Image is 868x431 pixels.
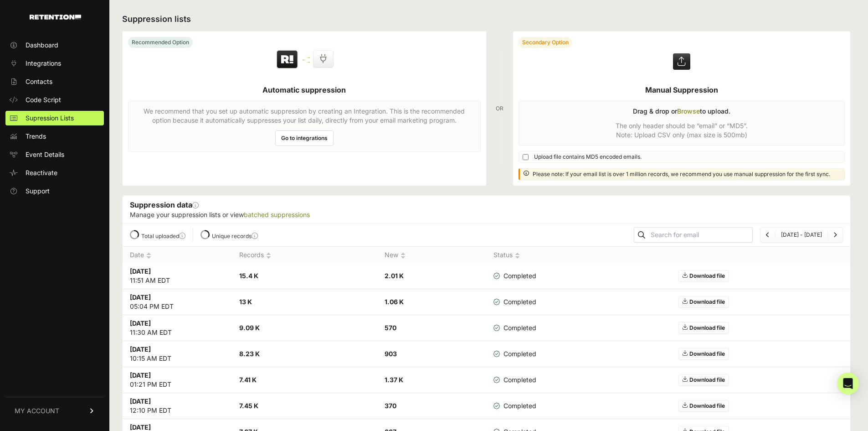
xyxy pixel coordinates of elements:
strong: [DATE] [130,345,151,353]
img: Retention [276,50,299,70]
td: 11:51 AM EDT [123,263,232,289]
span: Dashboard [26,41,58,50]
a: Previous [766,231,770,238]
div: OR [496,31,503,186]
a: Download file [678,348,729,360]
th: Status [486,247,559,264]
span: Reactivate [26,168,57,177]
img: no_sort-eaf950dc5ab64cae54d48a5578032e96f70b2ecb7d747501f34c8f2db400fb66.gif [401,252,406,259]
strong: 903 [385,350,397,358]
a: Download file [678,296,729,308]
a: Go to integrations [275,130,334,146]
strong: 13 K [239,298,252,306]
h5: Automatic suppression [262,84,346,95]
th: Records [232,247,377,264]
span: Support [26,187,50,196]
strong: [DATE] [130,423,151,431]
span: Completed [493,375,536,384]
h2: Suppression lists [122,13,851,26]
span: Trends [26,132,46,141]
span: Upload file contains MD5 encoded emails. [534,153,642,161]
strong: [DATE] [130,371,151,379]
a: batched suppressions [244,211,310,218]
div: Recommended Option [128,37,193,48]
strong: 8.23 K [239,350,260,358]
input: Upload file contains MD5 encoded emails. [523,154,529,160]
strong: 2.01 K [385,272,404,280]
a: Trends [5,129,104,144]
span: Completed [493,271,536,280]
span: Integrations [26,59,61,68]
img: integration [303,59,310,61]
strong: [DATE] [130,293,151,301]
img: Retention.com [30,15,81,20]
a: Support [5,184,104,198]
p: Manage your suppression lists or view [130,210,843,219]
a: Contacts [5,74,104,89]
strong: 9.09 K [239,324,260,332]
strong: [DATE] [130,319,151,327]
a: Download file [678,322,729,334]
strong: 7.41 K [239,376,257,384]
a: Dashboard [5,38,104,52]
img: no_sort-eaf950dc5ab64cae54d48a5578032e96f70b2ecb7d747501f34c8f2db400fb66.gif [146,252,151,259]
span: Completed [493,323,536,332]
span: Supression Lists [26,114,74,123]
strong: 7.45 K [239,402,258,410]
a: Next [833,231,837,238]
label: Unique records [212,233,258,239]
a: Reactivate [5,166,104,180]
a: Download file [678,374,729,386]
label: Total uploaded [141,233,185,239]
span: MY ACCOUNT [15,406,59,415]
strong: 370 [385,402,396,410]
img: integration [303,57,310,58]
strong: 1.37 K [385,376,403,384]
li: [DATE] - [DATE] [775,231,827,239]
a: Download file [678,400,729,412]
td: 10:15 AM EDT [123,341,232,367]
strong: 1.06 K [385,298,404,306]
div: Open Intercom Messenger [837,373,859,395]
strong: 15.4 K [239,272,258,280]
a: Download file [678,270,729,282]
td: 05:04 PM EDT [123,289,232,315]
span: Code Script [26,95,61,104]
td: 12:10 PM EDT [123,393,232,419]
span: Event Details [26,150,64,159]
a: Event Details [5,147,104,162]
th: Date [123,247,232,264]
span: Contacts [26,77,52,86]
td: 01:21 PM EDT [123,367,232,393]
div: Suppression data [123,196,850,223]
td: 11:30 AM EDT [123,315,232,341]
img: no_sort-eaf950dc5ab64cae54d48a5578032e96f70b2ecb7d747501f34c8f2db400fb66.gif [266,252,271,259]
a: Code Script [5,93,104,107]
th: New [377,247,487,264]
span: Completed [493,349,536,358]
span: Completed [493,297,536,306]
a: Supression Lists [5,111,104,125]
input: Search for email [649,228,752,241]
strong: [DATE] [130,267,151,275]
p: We recommend that you set up automatic suppression by creating an Integration. This is the recomm... [134,107,475,125]
img: integration [303,62,310,63]
strong: [DATE] [130,397,151,405]
img: no_sort-eaf950dc5ab64cae54d48a5578032e96f70b2ecb7d747501f34c8f2db400fb66.gif [515,252,520,259]
strong: 570 [385,324,396,332]
a: Integrations [5,56,104,71]
a: MY ACCOUNT [5,397,104,425]
nav: Page navigation [760,227,843,243]
span: Completed [493,401,536,410]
